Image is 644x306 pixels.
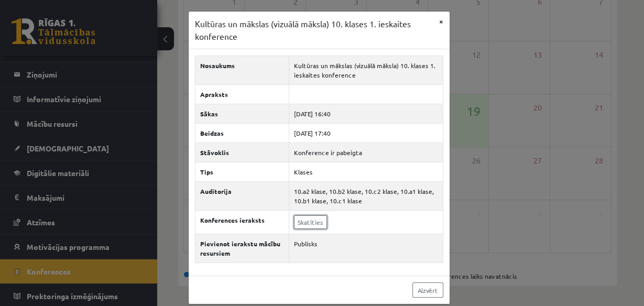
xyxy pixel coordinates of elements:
td: Konference ir pabeigta [289,143,443,162]
a: Skatīties [294,215,327,229]
td: Klases [289,162,443,182]
button: × [433,12,450,31]
td: [DATE] 17:40 [289,124,443,143]
th: Konferences ieraksts [195,211,289,234]
th: Auditorija [195,182,289,211]
h3: Kultūras un mākslas (vizuālā māksla) 10. klases 1. ieskaites konference [195,18,433,42]
th: Nosaukums [195,56,289,85]
th: Tips [195,162,289,182]
th: Pievienot ierakstu mācību resursiem [195,234,289,263]
th: Apraksts [195,85,289,104]
td: [DATE] 16:40 [289,104,443,124]
td: 10.a2 klase, 10.b2 klase, 10.c2 klase, 10.a1 klase, 10.b1 klase, 10.c1 klase [289,182,443,211]
td: Kultūras un mākslas (vizuālā māksla) 10. klases 1. ieskaites konference [289,56,443,85]
th: Beidzas [195,124,289,143]
th: Sākas [195,104,289,124]
a: Aizvērt [412,282,443,298]
td: Publisks [289,234,443,263]
th: Stāvoklis [195,143,289,162]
